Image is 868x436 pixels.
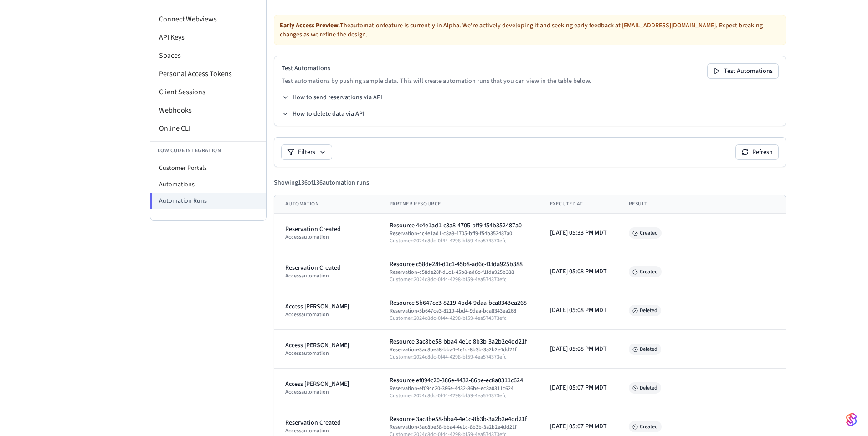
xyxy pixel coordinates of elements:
div: Customer: 2024c8dc-0f44-4298-bf59-4ea574373efc [390,315,528,322]
img: SeamLogoGradient.69752ec5.svg [846,412,857,427]
a: [EMAIL_ADDRESS][DOMAIN_NAME] [622,21,716,30]
strong: Early Access Preview. [280,21,340,30]
div: Customer: 2024c8dc-0f44-4298-bf59-4ea574373efc [390,354,528,361]
div: access automation [285,272,368,280]
h2: Test Automations [282,64,591,73]
li: Client Sessions [150,83,266,101]
div: Reservation Created [285,418,368,427]
li: Spaces [150,46,266,65]
div: Customer: 2024c8dc-0f44-4298-bf59-4ea574373efc [390,237,528,245]
li: Online CLI [150,119,266,138]
button: How to send reservations via API [282,93,382,102]
div: Resource 3ac8be58-bba4-4e1c-8b3b-3a2b2e4dd21f [390,415,528,424]
div: Resource 4c4e1ad1-c8a8-4705-bff9-f54b352487a0 [390,221,528,230]
li: Automations [150,176,266,193]
span: Deleted [629,382,661,394]
div: access automation [285,389,368,396]
button: How to delete data via API [282,109,365,118]
div: Reservation Created [285,225,368,234]
span: Deleted [629,305,661,316]
td: [DATE] 05:08 PM MDT [539,291,618,330]
li: Customer Portals [150,160,266,176]
li: Low Code Integration [150,141,266,160]
div: Resource 3ac8be58-bba4-4e1c-8b3b-3a2b2e4dd21f [390,337,528,346]
div: Reservation • c58de28f-d1c1-45b8-ad6c-f1fda925b388 [390,269,528,276]
div: Resource ef094c20-386e-4432-86be-ec8a0311c624 [390,376,528,385]
button: Refresh [736,145,778,159]
span: Deleted [629,344,661,355]
div: Reservation • 5b647ce3-8219-4bd4-9daa-bca8343ea268 [390,308,528,315]
li: Webhooks [150,101,266,119]
button: Test Automations [708,64,778,78]
th: Automation [274,195,379,214]
li: API Keys [150,28,266,46]
span: Created [629,421,662,432]
div: Access [PERSON_NAME] [285,380,368,389]
span: Created [629,266,662,277]
th: Executed At [539,195,618,214]
td: [DATE] 05:08 PM MDT [539,252,618,291]
div: Resource c58de28f-d1c1-45b8-ad6c-f1fda925b388 [390,260,528,269]
li: Personal Access Tokens [150,65,266,83]
th: Partner Resource [379,195,539,214]
div: Reservation • 3ac8be58-bba4-4e1c-8b3b-3a2b2e4dd21f [390,346,528,354]
div: Reservation • 4c4e1ad1-c8a8-4705-bff9-f54b352487a0 [390,230,528,237]
div: access automation [285,234,368,241]
div: Access [PERSON_NAME] [285,341,368,350]
div: Reservation • 3ac8be58-bba4-4e1c-8b3b-3a2b2e4dd21f [390,424,528,431]
div: Access [PERSON_NAME] [285,302,368,311]
div: Showing 136 of 136 automation runs [274,178,369,187]
button: Filters [282,145,332,159]
div: Reservation Created [285,263,368,272]
div: access automation [285,350,368,357]
th: Result [618,195,786,214]
div: Customer: 2024c8dc-0f44-4298-bf59-4ea574373efc [390,276,528,283]
li: Connect Webviews [150,10,266,28]
td: [DATE] 05:08 PM MDT [539,330,618,369]
li: Automation Runs [150,193,266,209]
span: Created [629,227,662,239]
p: Test automations by pushing sample data. This will create automation runs that you can view in th... [282,77,591,86]
div: access automation [285,311,368,318]
div: Reservation • ef094c20-386e-4432-86be-ec8a0311c624 [390,385,528,392]
div: The automation feature is currently in Alpha. We're actively developing it and seeking early feed... [274,15,786,45]
div: Customer: 2024c8dc-0f44-4298-bf59-4ea574373efc [390,392,528,400]
div: Resource 5b647ce3-8219-4bd4-9daa-bca8343ea268 [390,298,528,308]
td: [DATE] 05:07 PM MDT [539,369,618,407]
div: access automation [285,427,368,435]
td: [DATE] 05:33 PM MDT [539,214,618,252]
